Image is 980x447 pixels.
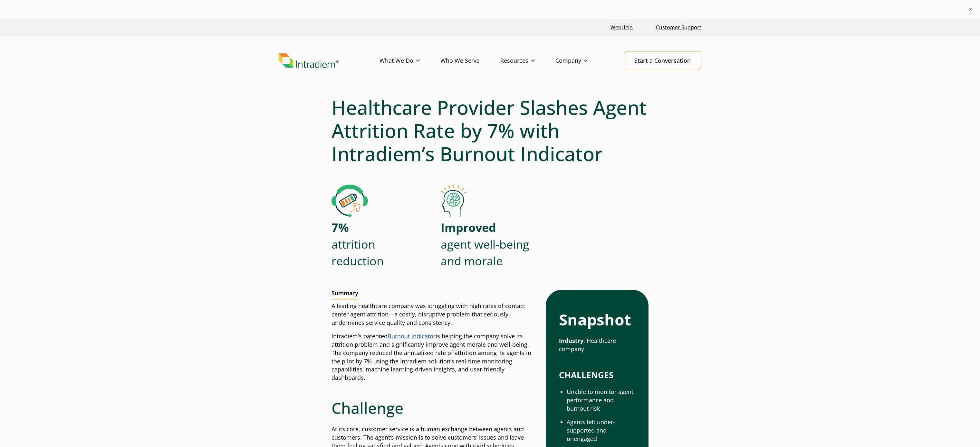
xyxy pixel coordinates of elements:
strong: Industry [559,337,583,344]
li: Unable to monitor agent performance and burnout risk [567,388,635,413]
a: Customer Support [653,21,704,34]
p: agent well-being and morale [441,219,529,269]
strong: CHALLENGES [559,369,613,381]
a: What We Do [380,51,440,70]
a: Link opens in a new window [608,21,635,34]
a: Link to homepage of Intradiem [279,53,380,68]
h2: Summary [331,290,358,299]
a: Start a Conversation [624,51,701,70]
a: Company [555,51,608,70]
strong: Snapshot [559,309,631,330]
p: attrition reduction [331,219,384,269]
strong: 7% [331,220,349,235]
p: A leading healthcare company was struggling with high rates of contact center agent attrition—a c... [331,302,535,327]
p: : Healthcare company [559,337,635,353]
button: × [967,6,974,13]
li: Agents felt under-supported and unengaged [567,418,635,443]
strong: Improved [441,220,496,235]
img: Intradiem [279,53,339,68]
a: Resources [500,51,555,70]
a: Burnout Indicator [388,332,436,340]
h2: Challenge [331,399,535,417]
p: Intradiem’s patented is helping the company solve its attrition problem and significantly improve... [331,332,535,382]
h1: Healthcare Provider Slashes Agent Attrition Rate by 7% with Intradiem’s Burnout Indicator [331,96,649,165]
a: Who We Serve [440,51,500,70]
